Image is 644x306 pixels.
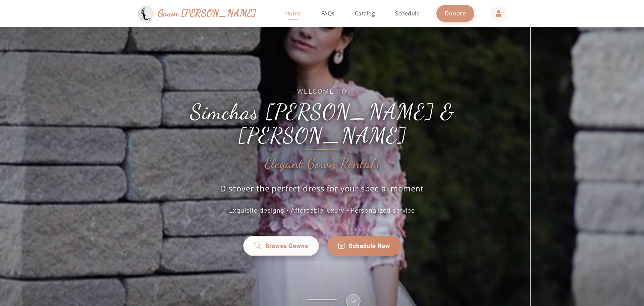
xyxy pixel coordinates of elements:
p: Discover the perfect dress for your special moment [213,183,431,199]
a: Donate [436,5,474,21]
span: FAQs [321,10,335,17]
p: Exquisite designs • Affordable luxury • Personalized service [171,206,473,216]
span: Donate [445,9,466,17]
h1: Simchas [PERSON_NAME] & [PERSON_NAME] [171,100,473,147]
img: Gown Gmach Logo [138,6,153,21]
span: Schedule [395,10,420,17]
a: Gown [PERSON_NAME] [138,4,263,23]
h2: Elegant Gown Rentals [265,156,380,171]
span: Home [285,10,301,17]
span: Gown [PERSON_NAME] [158,6,256,20]
span: Catalog [355,10,375,17]
span: Browse Gowns [265,242,308,250]
span: Schedule Now [349,242,390,250]
span: Welcome to [171,87,473,97]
